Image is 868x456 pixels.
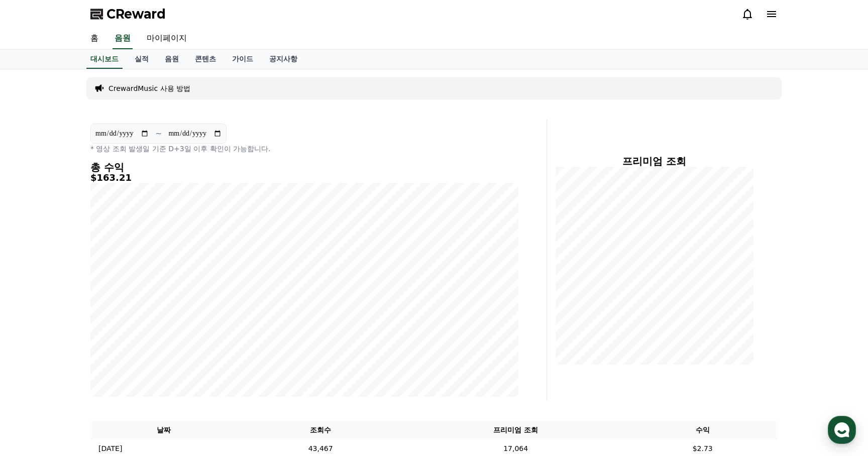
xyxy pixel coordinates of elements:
a: 음원 [157,50,187,69]
a: 마이페이지 [139,28,195,49]
th: 조회수 [238,421,404,439]
p: * 영상 조회 발생일 기준 D+3일 이후 확인이 가능합니다. [90,144,518,154]
h5: $163.21 [90,173,518,183]
th: 프리미엄 조회 [404,421,628,439]
a: 콘텐츠 [187,50,224,69]
a: 공지사항 [261,50,305,69]
a: 음원 [113,28,133,49]
th: 날짜 [90,421,238,439]
a: 홈 [82,28,106,49]
p: ~ [155,128,162,140]
a: CrewardMusic 사용 방법 [108,83,190,93]
span: CReward [106,6,166,22]
a: CReward [90,6,166,22]
a: 대시보드 [86,50,123,69]
a: 실적 [127,50,157,69]
th: 수익 [627,421,778,439]
p: [DATE] [98,443,122,454]
a: 가이드 [224,50,261,69]
h4: 프리미엄 조회 [555,156,753,167]
h4: 총 수익 [90,162,518,173]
